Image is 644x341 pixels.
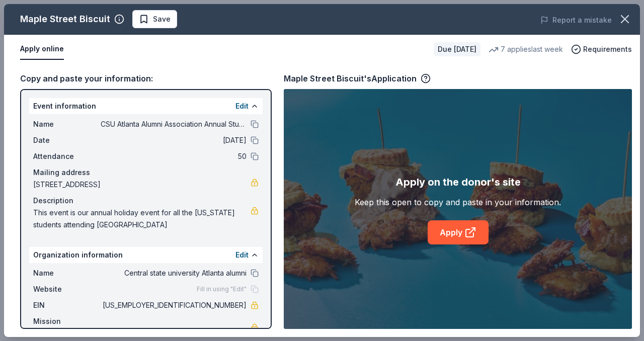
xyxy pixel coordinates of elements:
button: Edit [235,249,249,261]
span: Attendance [33,150,101,162]
button: Edit [235,100,249,112]
button: Apply online [20,39,64,60]
span: Date [33,134,101,146]
button: Save [132,10,177,28]
span: EIN [33,299,101,311]
span: [DATE] [101,134,247,146]
button: Requirements [571,43,632,55]
div: Event information [29,98,263,114]
span: Central state university Atlanta alumni [101,267,247,279]
span: Name [33,267,101,279]
span: Requirements [583,43,632,55]
span: Website [33,283,101,295]
span: Save [153,13,171,25]
span: 50 [101,150,247,162]
span: [US_EMPLOYER_IDENTIFICATION_NUMBER] [101,299,247,311]
div: Maple Street Biscuit's Application [284,72,431,85]
span: [STREET_ADDRESS] [33,179,251,191]
div: Description [33,195,259,207]
div: Keep this open to copy and paste in your information. [355,196,561,208]
div: Maple Street Biscuit [20,11,110,27]
div: Mailing address [33,166,259,179]
span: This event is our annual holiday event for all the [US_STATE] students attending [GEOGRAPHIC_DATA] [33,207,251,231]
span: Name [33,118,101,130]
a: Apply [428,220,489,244]
span: CSU Atlanta Alumni Association Annual Student Holiday Event [101,118,247,130]
span: Mission statement [33,315,101,339]
div: Organization information [29,247,263,263]
div: Copy and paste your information: [20,72,272,85]
div: Due [DATE] [434,42,480,56]
div: Apply on the donor's site [395,174,521,190]
div: 7 applies last week [489,43,563,55]
span: Fill in using "Edit" [197,285,247,293]
button: Report a mistake [540,14,612,26]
